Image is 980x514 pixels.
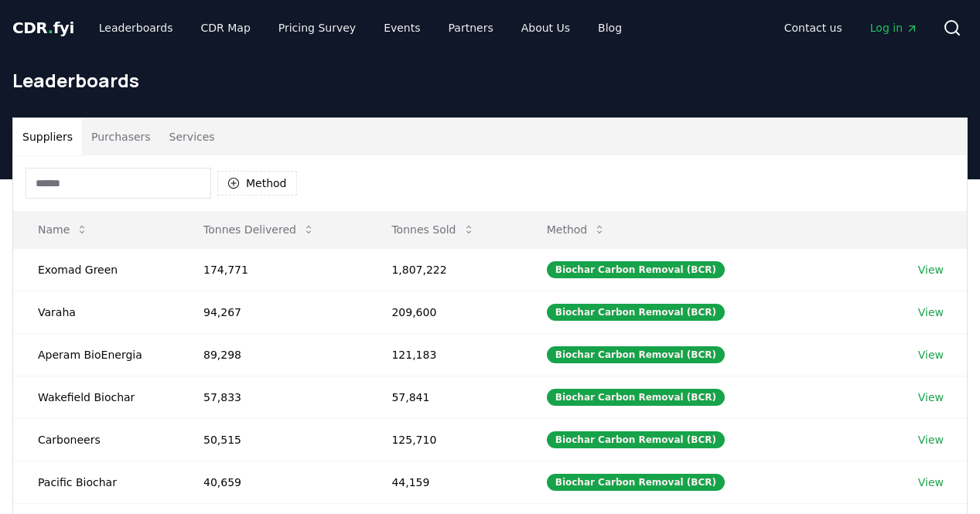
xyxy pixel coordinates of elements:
[436,14,506,42] a: Partners
[13,291,179,333] td: Varaha
[547,304,725,321] div: Biochar Carbon Removal (BCR)
[547,431,725,448] div: Biochar Carbon Removal (BCR)
[547,346,725,363] div: Biochar Carbon Removal (BCR)
[367,461,521,503] td: 44,159
[918,390,944,405] a: View
[179,333,367,376] td: 89,298
[371,14,432,42] a: Events
[547,474,725,491] div: Biochar Carbon Removal (BCR)
[191,214,327,245] button: Tonnes Delivered
[266,14,368,42] a: Pricing Survey
[772,14,930,42] nav: Main
[772,14,855,42] a: Contact us
[179,461,367,503] td: 40,659
[367,376,521,418] td: 57,841
[13,118,82,155] button: Suppliers
[87,14,186,42] a: Leaderboards
[13,376,179,418] td: Wakefield Biochar
[13,418,179,461] td: Carboneers
[48,19,53,37] span: .
[367,248,521,291] td: 1,807,222
[189,14,263,42] a: CDR Map
[509,14,582,42] a: About Us
[918,347,944,363] a: View
[367,291,521,333] td: 209,600
[26,214,101,245] button: Name
[367,333,521,376] td: 121,183
[12,19,74,37] span: CDR fyi
[918,432,944,448] a: View
[179,248,367,291] td: 174,771
[918,262,944,277] a: View
[13,333,179,376] td: Aperam BioEnergia
[217,171,297,196] button: Method
[858,14,930,42] a: Log in
[547,261,725,278] div: Biochar Carbon Removal (BCR)
[179,376,367,418] td: 57,833
[13,461,179,503] td: Pacific Biochar
[534,214,619,245] button: Method
[87,14,634,42] nav: Main
[13,248,179,291] td: Exomad Green
[12,17,74,39] a: CDR.fyi
[82,118,160,155] button: Purchasers
[179,418,367,461] td: 50,515
[870,20,918,36] span: Log in
[547,389,725,406] div: Biochar Carbon Removal (BCR)
[179,291,367,333] td: 94,267
[918,305,944,320] a: View
[379,214,487,245] button: Tonnes Sold
[918,475,944,490] a: View
[12,68,968,93] h1: Leaderboards
[586,14,634,42] a: Blog
[160,118,224,155] button: Services
[367,418,521,461] td: 125,710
